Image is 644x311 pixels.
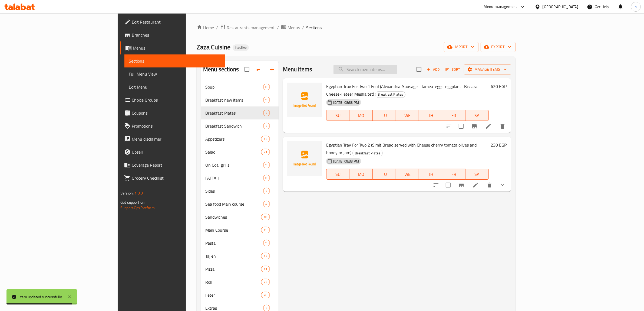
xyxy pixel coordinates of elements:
button: FR [442,169,465,180]
div: Inactive [233,44,249,51]
span: Promotions [132,123,221,129]
a: Coverage Report [120,158,225,171]
button: SA [465,169,489,180]
li: / [302,24,304,31]
span: SU [329,112,348,119]
h6: 230 EGP [491,141,507,149]
a: Edit Restaurant [120,15,225,28]
span: 17 [261,254,269,259]
div: Pizza11 [201,263,279,276]
button: TH [419,110,442,121]
div: On Coal grills9 [201,158,279,171]
span: Menus [288,24,300,31]
h6: 620 EGP [491,83,507,90]
span: Sandwiches [205,214,261,220]
span: 9 [263,98,270,103]
span: 2 [263,124,270,129]
span: Full Menu View [129,71,221,77]
div: [GEOGRAPHIC_DATA] [543,4,578,10]
button: WE [396,169,419,180]
div: Item updated successfully [19,294,62,300]
span: Main Course [205,227,261,233]
span: Upsell [132,149,221,155]
div: Menu-management [484,4,517,10]
a: Menus [281,24,300,31]
button: Sort [444,65,462,74]
span: [DATE] 08:33 PM [331,100,361,105]
span: 21 [261,150,269,155]
div: Sandwiches18 [201,210,279,223]
span: Inactive [233,45,249,50]
div: Feter26 [201,289,279,302]
a: Menus [120,41,225,54]
div: FATTAH8 [201,171,279,184]
div: items [263,84,270,90]
span: Select section [413,64,425,75]
span: Coupons [132,110,221,116]
li: / [277,24,279,31]
div: Salad21 [201,145,279,158]
div: Breakfast Plates [352,150,383,156]
button: Branch-specific-item [455,179,468,192]
span: Get support on: [120,199,145,206]
div: items [263,97,270,103]
span: a [635,4,637,10]
span: Breakfast Plates [205,110,263,116]
span: MO [352,170,371,178]
button: MO [349,169,373,180]
button: Add [425,65,442,74]
span: 2 [263,111,270,116]
a: Branches [120,28,225,41]
span: Egyptian Tray For Two 2 (Simit Bread served with Cheese cherry tomata olives and honey or jam) [326,141,477,157]
span: 18 [261,215,269,220]
span: WE [398,170,417,178]
div: Main Course15 [201,223,279,237]
span: Select to update [455,121,467,132]
div: Sea food Main course [205,201,263,207]
div: Breakfast Plates2 [201,106,279,119]
img: Egyptian Tray For Two 1 Foul (Alexandria-Sausage--Tamea-eggs-eggplant -Bissara-Cheese-Feteer Mesh... [287,83,322,117]
a: Promotions [120,119,225,132]
button: SU [326,169,350,180]
input: search [333,65,397,74]
span: FATTAH [205,175,263,181]
span: WE [398,112,417,119]
a: Restaurants management [220,24,275,31]
button: TH [419,169,442,180]
div: items [261,266,270,272]
span: 23 [261,280,269,285]
button: FR [442,110,465,121]
span: Menu disclaimer [132,136,221,142]
span: Coverage Report [132,162,221,168]
span: Select all sections [241,64,253,75]
div: items [263,162,270,168]
button: Add section [266,63,279,76]
span: 9 [263,163,270,168]
span: Grocery Checklist [132,175,221,181]
a: Support.OpsPlatform [120,204,155,211]
div: Breakfast new items9 [201,93,279,106]
button: WE [396,110,419,121]
span: FR [444,170,463,178]
nav: breadcrumb [197,24,516,31]
div: items [261,214,270,220]
span: Salad [205,149,261,155]
div: items [261,227,270,233]
span: Breakfast Sandwich [205,123,263,129]
div: Soup [205,84,263,90]
span: Breakfast Plates [353,150,382,156]
span: TU [375,112,394,119]
div: items [261,253,270,259]
h2: Menu items [283,65,312,73]
button: TU [373,110,396,121]
span: [DATE] 08:33 PM [331,159,361,164]
span: 8 [263,85,270,90]
svg: Show Choices [499,182,506,188]
span: TH [421,112,440,119]
div: items [263,188,270,194]
div: items [263,175,270,181]
span: Breakfast Plates [375,91,405,98]
span: Sections [129,58,221,64]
